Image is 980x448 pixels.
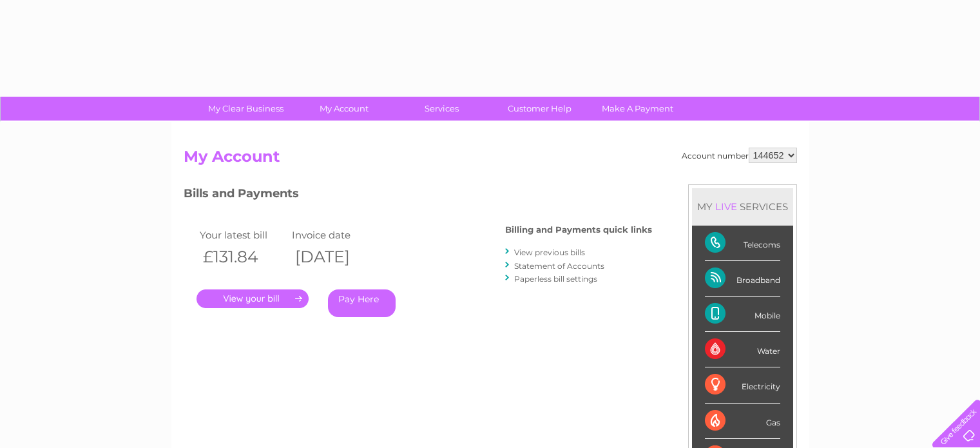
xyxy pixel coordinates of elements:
[328,289,396,317] a: Pay Here
[197,289,309,308] a: .
[705,332,780,367] div: Water
[713,200,740,213] div: LIVE
[193,97,299,121] a: My Clear Business
[705,297,780,332] div: Mobile
[505,225,652,235] h4: Billing and Payments quick links
[291,97,397,121] a: My Account
[514,248,585,257] a: View previous bills
[682,148,797,163] div: Account number
[389,97,495,121] a: Services
[197,244,289,270] th: £131.84
[514,261,604,271] a: Statement of Accounts
[197,226,289,244] td: Your latest bill
[184,148,797,172] h2: My Account
[486,97,593,121] a: Customer Help
[184,184,652,207] h3: Bills and Payments
[692,188,793,225] div: MY SERVICES
[289,244,381,270] th: [DATE]
[514,274,597,284] a: Paperless bill settings
[705,404,780,439] div: Gas
[705,261,780,297] div: Broadband
[289,226,381,244] td: Invoice date
[705,367,780,403] div: Electricity
[705,226,780,261] div: Telecoms
[584,97,691,121] a: Make A Payment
